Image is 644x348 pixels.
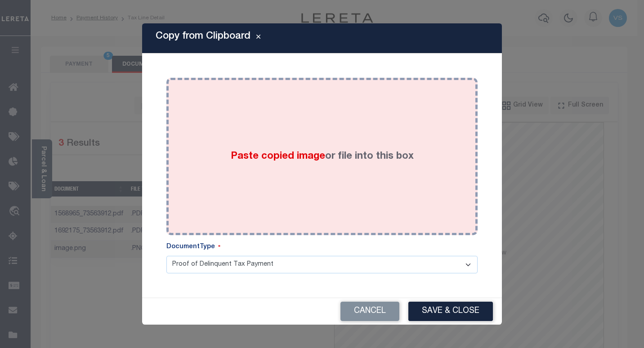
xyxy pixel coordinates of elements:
button: Save & Close [408,302,493,321]
button: Cancel [340,302,399,321]
span: Paste copied image [231,152,325,161]
h5: Copy from Clipboard [156,31,250,42]
button: Close [250,33,266,44]
label: or file into this box [231,149,414,164]
label: DocumentType [166,242,220,252]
